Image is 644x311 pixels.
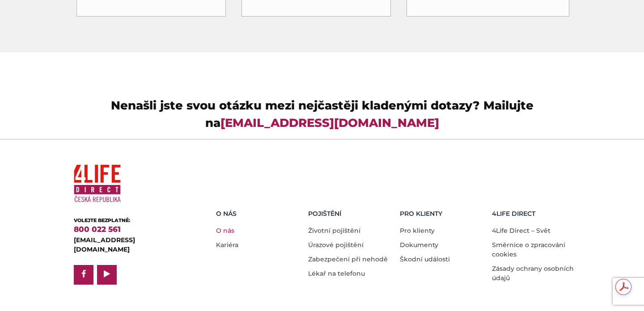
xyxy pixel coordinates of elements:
h5: Pro Klienty [400,210,485,218]
a: Škodní události [400,255,450,263]
a: Kariéra [216,241,238,249]
a: Dokumenty [400,241,438,249]
a: O nás [216,227,234,235]
a: [EMAIL_ADDRESS][DOMAIN_NAME] [74,236,135,253]
a: Lékař na telefonu [308,269,365,277]
div: VOLEJTE BEZPLATNĚ: [74,217,188,224]
h5: O nás [216,210,301,218]
h5: 4LIFE DIRECT [492,210,577,218]
a: 800 022 561 [74,225,121,234]
a: Pro klienty [400,227,435,235]
img: 4Life Direct Česká republika logo [74,161,121,206]
a: Životní pojištění [308,227,360,235]
strong: Nenašli jste svou otázku mezi nejčastěji kladenými dotazy? Mailujte na [111,98,534,130]
h5: Pojištění [308,210,394,218]
a: Směrnice o zpracování cookies [492,241,565,258]
a: Zásady ochrany osobních údajů [492,265,574,282]
a: [EMAIL_ADDRESS][DOMAIN_NAME] [220,116,439,130]
a: Zabezpečení při nehodě [308,255,388,263]
a: Úrazové pojištění [308,241,364,249]
a: 4Life Direct – Svět [492,227,551,235]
